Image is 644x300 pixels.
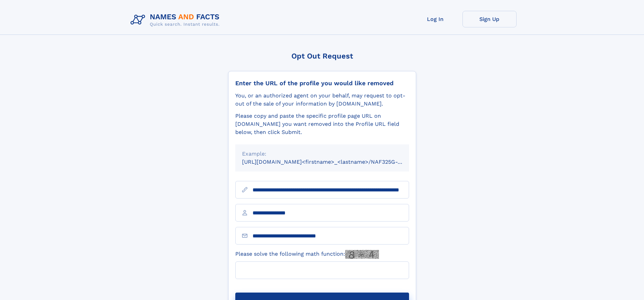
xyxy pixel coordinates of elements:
label: Please solve the following math function: [235,250,379,259]
div: Example: [242,150,402,158]
small: [URL][DOMAIN_NAME]<firstname>_<lastname>/NAF325G-xxxxxxxx [242,159,422,165]
div: Opt Out Request [228,52,416,60]
a: Sign Up [462,11,517,27]
a: Log In [408,11,462,27]
img: Logo Names and Facts [128,11,225,29]
div: You, or an authorized agent on your behalf, may request to opt-out of the sale of your informatio... [235,92,409,108]
div: Please copy and paste the specific profile page URL on [DOMAIN_NAME] you want removed into the Pr... [235,112,409,136]
div: Enter the URL of the profile you would like removed [235,79,409,87]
